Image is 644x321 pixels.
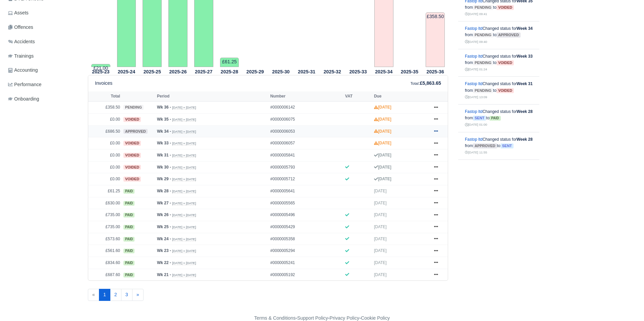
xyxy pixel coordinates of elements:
[465,95,487,99] small: [DATE] 13:09
[172,177,196,181] small: [DATE] » [DATE]
[465,67,487,71] small: [DATE] 01:24
[473,143,497,148] span: approved
[172,166,196,170] small: [DATE] » [DATE]
[269,197,343,209] td: #0000005565
[496,60,514,65] span: voided
[88,197,122,209] td: £630.00
[88,161,122,173] td: £0.00
[123,249,135,253] span: paid
[165,67,191,75] th: 2025-26
[458,132,539,160] td: Changed status for from to
[465,137,483,142] a: Fastop ltd
[489,116,500,121] span: paid
[374,153,391,157] strong: [DATE]
[372,91,428,102] th: Due
[157,260,171,265] strong: Wk 22 -
[172,201,196,205] small: [DATE] » [DATE]
[269,221,343,233] td: #0000005429
[88,113,122,125] td: £0.00
[5,6,80,19] a: Assets
[172,141,196,145] small: [DATE] » [DATE]
[123,213,135,217] span: paid
[8,23,33,31] span: Offences
[157,237,171,241] strong: Wk 24 -
[343,91,372,102] th: VAT
[374,224,387,229] span: [DATE]
[269,269,343,280] td: #0000005192
[254,315,296,321] a: Terms & Conditions
[242,67,268,75] th: 2025-29
[473,5,493,10] span: pending
[8,52,34,60] span: Trainings
[123,129,148,134] span: approved
[88,185,122,197] td: £61.25
[172,189,196,193] small: [DATE] » [DATE]
[500,143,514,148] span: sent
[345,67,371,75] th: 2025-33
[5,64,80,77] a: Accounting
[269,257,343,269] td: #0000005241
[374,237,387,241] span: [DATE]
[172,106,196,110] small: [DATE] » [DATE]
[88,209,122,221] td: £735.00
[88,221,122,233] td: £735.00
[172,213,196,217] small: [DATE] » [DATE]
[269,149,343,161] td: #0000005841
[157,153,171,157] strong: Wk 31 -
[5,50,80,63] a: Trainings
[8,95,39,103] span: Onboarding
[374,105,391,110] strong: [DATE]
[157,141,171,145] strong: Wk 33 -
[465,12,487,16] small: [DATE] 09:41
[88,269,122,280] td: £687.60
[269,161,343,173] td: #0000005793
[473,60,493,65] span: pending
[8,81,42,88] span: Performance
[88,91,122,102] th: Total
[458,49,539,77] td: Changed status for from to
[420,80,441,86] strong: £5,863.65
[465,81,483,86] a: Fastop ltd
[5,35,80,48] a: Accidents
[610,289,644,321] iframe: Chat Widget
[473,88,493,93] span: pending
[473,116,486,121] span: sent
[269,233,343,245] td: #0000005358
[157,224,171,229] strong: Wk 25 -
[517,137,533,142] strong: Week 28
[397,67,423,75] th: 2025-35
[139,67,165,75] th: 2025-25
[319,67,345,75] th: 2025-32
[191,67,217,75] th: 2025-27
[465,123,487,126] small: [DATE] 01:00
[458,104,539,132] td: Changed status for from to
[458,21,539,49] td: Changed status for from to
[465,109,483,114] a: Fastop ltd
[157,165,171,170] strong: Wk 30 -
[5,78,80,91] a: Performance
[99,289,110,301] span: 1
[91,64,110,67] td: £21.00
[496,5,514,10] span: voided
[374,272,387,277] span: [DATE]
[269,125,343,137] td: #0000006053
[172,249,196,253] small: [DATE] » [DATE]
[371,67,397,75] th: 2025-34
[426,12,445,67] td: £358.50
[458,160,539,188] td: Changed status for from to
[172,237,196,241] small: [DATE] » [DATE]
[123,189,135,194] span: paid
[269,113,343,125] td: #0000006075
[8,9,29,17] span: Assets
[157,248,171,253] strong: Wk 23 -
[374,165,391,170] strong: [DATE]
[123,237,135,242] span: paid
[361,315,390,321] a: Cookie Policy
[473,33,493,38] span: pending
[465,54,483,59] a: Fastop ltd
[95,80,112,86] h6: Invoices
[268,67,294,75] th: 2025-30
[220,58,239,67] td: £61.25
[88,67,114,75] th: 2025-23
